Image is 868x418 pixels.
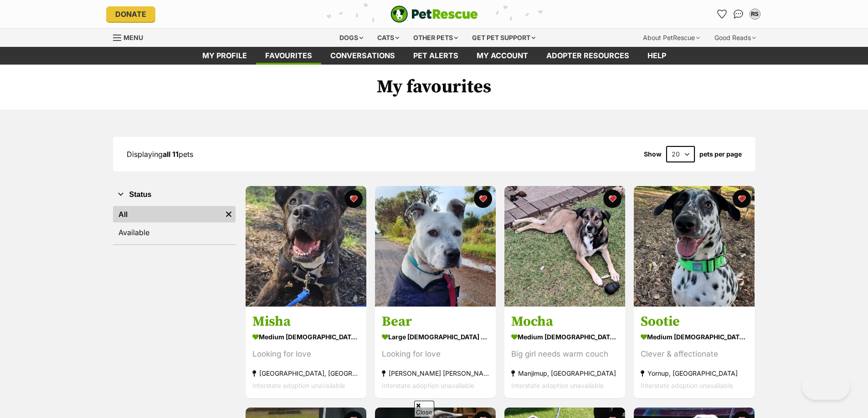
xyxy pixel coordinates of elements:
[641,313,748,331] h3: Sootie
[113,204,236,244] div: Status
[733,190,751,208] button: favourite
[466,29,542,47] div: Get pet support
[113,206,222,222] a: All
[802,373,850,400] iframe: Help Scout Beacon - Open
[715,7,729,21] a: Favourites
[404,47,467,65] a: Pet alerts
[511,331,618,344] div: medium [DEMOGRAPHIC_DATA] Dog
[375,186,496,307] img: Bear
[715,7,762,21] ul: Account quick links
[382,331,489,344] div: large [DEMOGRAPHIC_DATA] Dog
[414,401,434,417] span: Close
[371,29,406,47] div: Cats
[246,186,366,307] img: Misha
[641,382,733,390] span: Interstate adoption unavailable
[321,47,404,65] a: conversations
[407,29,464,47] div: Other pets
[193,47,256,65] a: My profile
[731,7,746,21] a: Conversations
[252,348,360,361] div: Looking for love
[644,151,662,158] span: Show
[511,348,618,361] div: Big girl needs warm couch
[511,382,604,390] span: Interstate adoption unavailable
[634,186,755,307] img: Sootie
[333,29,370,47] div: Dogs
[222,206,236,222] a: Remove filter
[113,224,236,241] a: Available
[382,368,489,380] div: [PERSON_NAME] [PERSON_NAME], [GEOGRAPHIC_DATA]
[256,47,321,65] a: Favourites
[106,6,155,22] a: Donate
[252,331,360,344] div: medium [DEMOGRAPHIC_DATA] Dog
[634,307,755,399] a: Sootie medium [DEMOGRAPHIC_DATA] Dog Clever & affectionate Yornup, [GEOGRAPHIC_DATA] Interstate a...
[467,47,537,65] a: My account
[390,5,478,23] a: PetRescue
[375,307,496,399] a: Bear large [DEMOGRAPHIC_DATA] Dog Looking for love [PERSON_NAME] [PERSON_NAME], [GEOGRAPHIC_DATA]...
[511,313,618,331] h3: Mocha
[382,348,489,361] div: Looking for love
[246,307,366,399] a: Misha medium [DEMOGRAPHIC_DATA] Dog Looking for love [GEOGRAPHIC_DATA], [GEOGRAPHIC_DATA] Interst...
[252,382,345,390] span: Interstate adoption unavailable
[113,189,236,201] button: Status
[638,47,675,65] a: Help
[637,29,706,47] div: About PetRescue
[474,190,492,208] button: favourite
[504,307,625,399] a: Mocha medium [DEMOGRAPHIC_DATA] Dog Big girl needs warm couch Manjimup, [GEOGRAPHIC_DATA] Interst...
[641,331,748,344] div: medium [DEMOGRAPHIC_DATA] Dog
[748,7,762,21] button: My account
[127,150,193,159] span: Displaying pets
[113,29,149,45] a: Menu
[252,313,360,331] h3: Misha
[252,368,360,380] div: [GEOGRAPHIC_DATA], [GEOGRAPHIC_DATA]
[603,190,621,208] button: favourite
[382,382,474,390] span: Interstate adoption unavailable
[750,10,760,19] div: RS
[734,10,743,19] img: chat-41dd97257d64d25036548639549fe6c8038ab92f7586957e7f3b1b290dea8141.svg
[641,368,748,380] div: Yornup, [GEOGRAPHIC_DATA]
[511,368,618,380] div: Manjimup, [GEOGRAPHIC_DATA]
[390,5,478,23] img: logo-e224e6f780fb5917bec1dbf3a21bbac754714ae5b6737aabdf751b685950b380.svg
[123,34,143,41] span: Menu
[344,190,363,208] button: favourite
[699,151,742,158] label: pets per page
[382,313,489,331] h3: Bear
[708,29,762,47] div: Good Reads
[537,47,638,65] a: Adopter resources
[641,348,748,361] div: Clever & affectionate
[504,186,625,307] img: Mocha
[163,150,179,159] strong: all 11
